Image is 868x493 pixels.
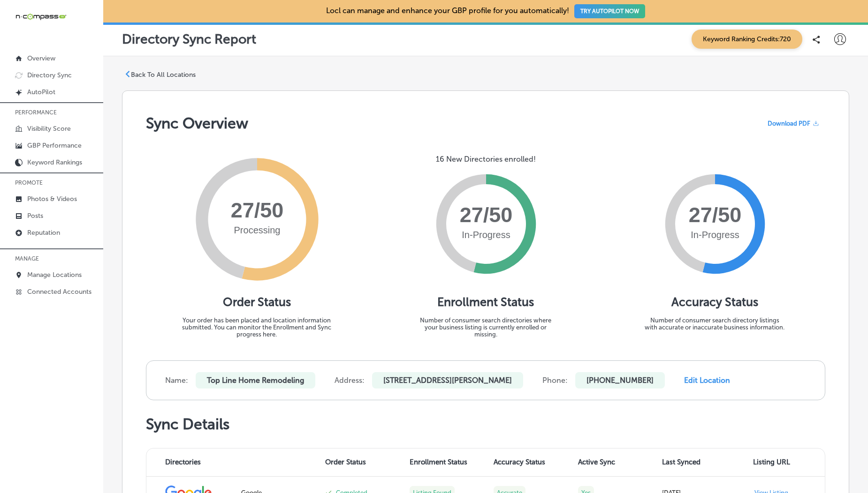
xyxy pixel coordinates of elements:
[692,30,802,49] span: Keyword Ranking Credits: 720
[335,376,365,385] label: Address:
[27,271,82,279] p: Manage Locations
[15,12,67,21] img: 660ab0bf-5cc7-4cb8-ba1c-48b5ae0f18e60NCTV_CLogo_TV_Black_-500x88.png
[644,317,785,331] p: Number of consumer search directory listings with accurate or inaccurate business information.
[684,376,730,385] a: Edit Location
[27,158,82,166] p: Keyword Rankings
[542,376,568,385] label: Phone:
[572,448,656,477] th: Active Sync
[415,317,556,338] p: Number of consumer search directories where your business listing is currently enrolled or missing.
[122,31,256,47] p: Directory Sync Report
[27,142,82,149] p: GBP Performance
[131,71,196,79] p: Back To All Locations
[27,195,77,203] p: Photos & Videos
[27,54,55,62] p: Overview
[575,372,665,388] p: [PHONE_NUMBER]
[404,448,488,477] th: Enrollment Status
[223,295,291,309] h1: Order Status
[165,376,188,385] label: Name:
[146,114,248,132] h1: Sync Overview
[175,317,339,338] p: Your order has been placed and location information submitted. You can monitor the Enrollment and...
[768,120,810,127] span: Download PDF
[124,71,196,79] a: Back To All Locations
[372,372,523,388] p: [STREET_ADDRESS][PERSON_NAME]
[27,71,72,79] p: Directory Sync
[656,448,740,477] th: Last Synced
[436,155,536,164] p: 16 New Directories enrolled!
[27,229,60,237] p: Reputation
[196,372,315,388] p: Top Line Home Remodeling
[27,212,43,220] p: Posts
[671,295,758,309] h1: Accuracy Status
[27,288,91,296] p: Connected Accounts
[320,448,404,477] th: Order Status
[574,4,645,18] button: TRY AUTOPILOT NOW
[437,295,534,309] h1: Enrollment Status
[741,448,825,477] th: Listing URL
[488,448,572,477] th: Accuracy Status
[146,415,825,433] h1: Sync Details
[146,448,236,477] th: Directories
[27,88,55,96] p: AutoPilot
[27,125,71,133] p: Visibility Score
